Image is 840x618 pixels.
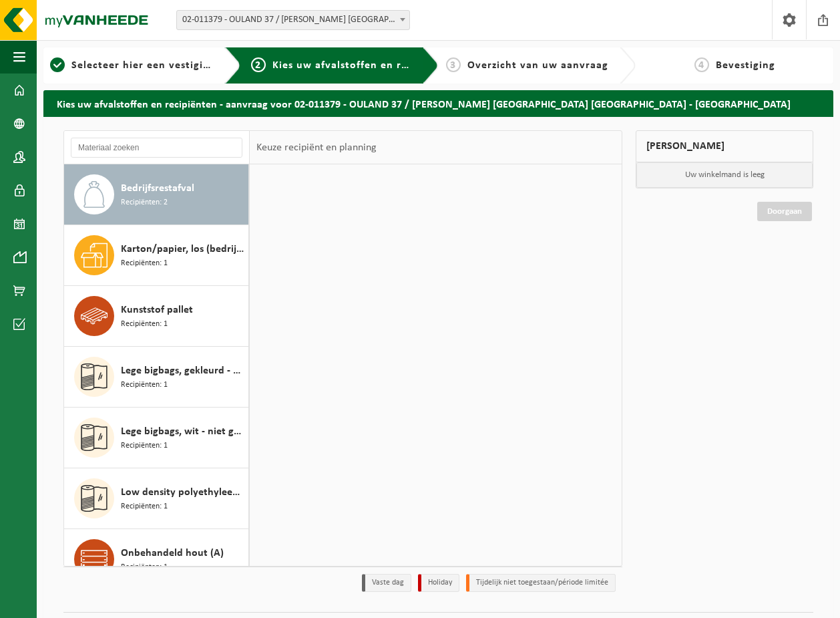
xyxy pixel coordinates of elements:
[121,196,168,209] span: Recipiënten: 2
[121,484,245,500] span: Low density polyethyleen (LDPE) folie, los, naturel
[272,60,456,71] span: Kies uw afvalstoffen en recipiënten
[636,130,813,162] div: [PERSON_NAME]
[121,545,224,561] span: Onbehandeld hout (A)
[121,302,193,318] span: Kunststof pallet
[362,574,411,592] li: Vaste dag
[64,286,249,347] button: Kunststof pallet Recipiënten: 1
[50,57,214,73] a: 1Selecteer hier een vestiging
[466,574,616,592] li: Tijdelijk niet toegestaan/période limitée
[64,225,249,286] button: Karton/papier, los (bedrijven) Recipiënten: 1
[121,379,168,392] span: Recipiënten: 1
[50,57,65,72] span: 1
[176,10,410,30] span: 02-011379 - OULAND 37 / C. STEINWEG BELGIUM NV - ANTWERPEN
[446,57,461,72] span: 3
[121,241,245,257] span: Karton/papier, los (bedrijven)
[467,60,608,71] span: Overzicht van uw aanvraag
[694,57,709,72] span: 4
[121,180,194,196] span: Bedrijfsrestafval
[757,202,812,221] a: Doorgaan
[64,164,249,225] button: Bedrijfsrestafval Recipiënten: 2
[121,424,245,440] span: Lege bigbags, wit - niet gevaarlijk - los
[64,347,249,408] button: Lege bigbags, gekleurd - niet gevaarlijk - los Recipiënten: 1
[64,529,249,590] button: Onbehandeld hout (A) Recipiënten: 1
[121,257,168,270] span: Recipiënten: 1
[716,60,775,71] span: Bevestiging
[250,131,383,164] div: Keuze recipiënt en planning
[71,60,216,71] span: Selecteer hier een vestiging
[121,561,168,574] span: Recipiënten: 1
[121,363,245,379] span: Lege bigbags, gekleurd - niet gevaarlijk - los
[418,574,459,592] li: Holiday
[121,440,168,452] span: Recipiënten: 1
[251,57,266,72] span: 2
[121,318,168,331] span: Recipiënten: 1
[71,138,242,158] input: Materiaal zoeken
[64,468,249,529] button: Low density polyethyleen (LDPE) folie, los, naturel Recipiënten: 1
[636,162,813,188] p: Uw winkelmand is leeg
[121,500,168,513] span: Recipiënten: 1
[43,90,833,116] h2: Kies uw afvalstoffen en recipiënten - aanvraag voor 02-011379 - OULAND 37 / [PERSON_NAME] [GEOGRA...
[64,408,249,468] button: Lege bigbags, wit - niet gevaarlijk - los Recipiënten: 1
[177,11,409,29] span: 02-011379 - OULAND 37 / C. STEINWEG BELGIUM NV - ANTWERPEN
